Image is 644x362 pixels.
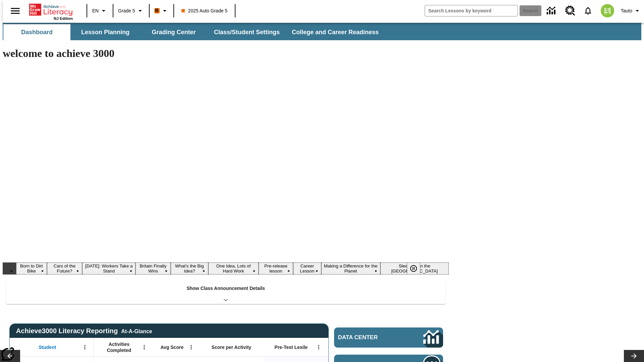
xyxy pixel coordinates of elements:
button: Slide 5 What's the Big Idea? [171,262,208,275]
span: Tauto [621,7,632,14]
button: Lesson Planning [72,24,139,40]
button: Open Menu [80,342,90,352]
div: SubNavbar [3,23,641,40]
button: Slide 8 Career Lesson [293,262,321,275]
span: Avg Score [160,344,183,350]
button: Slide 3 Labor Day: Workers Take a Stand [82,262,136,275]
a: Data Center [543,2,561,20]
div: SubNavbar [3,24,385,40]
span: Data Center [338,334,401,341]
button: Slide 6 One Idea, Lots of Hard Work [208,262,259,275]
span: Grade 5 [118,7,135,14]
button: Language: EN, Select a language [89,5,111,17]
button: Grading Center [140,24,207,40]
button: Slide 7 Pre-release lesson [259,262,293,275]
span: Student [39,344,56,350]
button: Open Menu [186,342,196,352]
h1: welcome to achieve 3000 [3,47,449,60]
span: B [155,6,159,15]
button: Open Menu [139,342,149,352]
span: Activities Completed [97,341,141,353]
div: Pause [407,262,427,275]
button: College and Career Readiness [286,24,384,40]
span: Score per Activity [212,344,252,350]
button: Open Menu [314,342,324,352]
button: Open side menu [5,1,25,21]
span: Achieve3000 Literacy Reporting [16,327,152,335]
p: Show Class Announcement Details [186,285,265,292]
button: Select a new avatar [597,2,618,19]
div: Show Class Announcement Details [6,281,445,304]
button: Grade: Grade 5, Select a grade [115,5,147,17]
button: Dashboard [3,24,70,40]
img: avatar image [601,4,614,17]
a: Data Center [334,327,443,348]
button: Slide 9 Making a Difference for the Planet [321,262,380,275]
button: Slide 10 Sleepless in the Animal Kingdom [380,262,449,275]
button: Slide 1 Born to Dirt Bike [16,262,47,275]
button: Pause [407,262,420,275]
button: Slide 2 Cars of the Future? [47,262,83,275]
a: Notifications [579,2,597,19]
button: Slide 4 Britain Finally Wins [136,262,171,275]
span: EN [92,7,99,14]
input: search field [425,5,518,16]
div: At-A-Glance [121,327,152,335]
button: Lesson carousel, Next [624,350,644,362]
a: Resource Center, Will open in new tab [561,2,579,20]
span: Pre-Test Lexile [275,344,308,350]
span: NJ Edition [54,16,73,20]
button: Profile/Settings [618,5,644,17]
a: Home [29,3,73,16]
span: 2025 Auto Grade 5 [181,7,228,14]
button: Boost Class color is orange. Change class color [152,5,171,17]
div: Home [29,2,73,20]
button: Class/Student Settings [209,24,285,40]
